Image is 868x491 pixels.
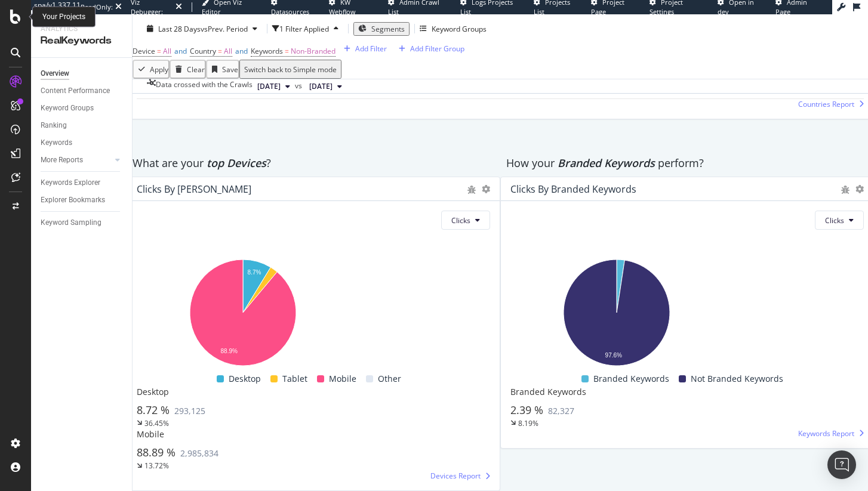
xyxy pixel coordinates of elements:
div: Keywords [41,137,72,149]
button: Switch back to Simple mode [239,60,341,79]
span: Clicks [825,215,844,226]
a: Keyword Sampling [41,217,124,229]
span: Other [378,372,401,386]
button: [DATE] [253,79,295,94]
a: Keywords Explorer [41,177,124,189]
span: Segments [371,23,405,33]
span: = [218,46,222,56]
div: Clear [187,64,205,74]
a: Ranking [41,119,124,132]
span: 2025 Aug. 4th [309,81,333,92]
div: Add Filter [355,44,387,54]
span: Devices Report [430,471,481,481]
div: Apply [150,64,168,74]
div: 8.19% [518,418,538,428]
text: 97.6% [605,352,622,359]
button: Save [206,60,239,79]
div: Switch back to Simple mode [244,64,337,74]
span: Last 28 Days [158,23,201,33]
span: and [235,46,248,56]
text: 8.7% [248,268,261,275]
span: Desktop [137,386,169,397]
button: 1 Filter Applied [272,19,343,38]
span: Branded Keywords [558,156,655,170]
div: Ranking [41,119,67,132]
button: Add Filter Group [390,43,468,54]
span: Not Branded Keywords [691,372,783,386]
button: Clicks [441,211,490,230]
a: Keyword Groups [41,102,124,115]
div: Keyword Groups [432,23,487,33]
span: Keywords Report [798,428,854,438]
span: Device [133,46,155,56]
a: Keywords [41,137,124,149]
span: 88.89 % [137,445,176,459]
a: Keywords Report [798,428,864,438]
span: Keywords [251,46,283,56]
span: vs [295,81,304,91]
div: Add Filter Group [410,44,464,54]
button: Last 28 DaysvsPrev. Period [142,19,262,38]
a: Explorer Bookmarks [41,194,124,206]
div: Overview [41,67,69,80]
span: Mobile [137,428,164,440]
a: More Reports [41,154,112,166]
span: 293,125 [174,405,205,416]
div: More Reports [41,154,83,166]
span: 82,327 [548,405,574,416]
div: 1 Filter Applied [279,23,329,33]
span: All [163,46,171,56]
button: Segments [353,21,410,35]
span: Country [190,46,216,56]
svg: A chart. [137,253,349,372]
div: bug [467,186,476,194]
a: Overview [41,67,124,80]
div: How your perform? [506,156,868,171]
button: [DATE] [304,79,347,94]
text: 88.9% [221,348,238,354]
button: Apply [133,60,170,79]
span: = [157,46,161,56]
div: Open Intercom Messenger [827,450,856,479]
button: Keyword Groups [420,19,487,38]
button: Clicks [815,211,864,230]
div: Keywords Explorer [41,177,100,189]
span: top Devices [207,156,266,170]
span: Datasources [271,7,309,16]
div: RealKeywords [41,34,122,48]
span: 8.72 % [137,403,170,417]
div: Clicks by [PERSON_NAME] [137,183,251,195]
div: Analytics [41,24,122,34]
span: Mobile [329,372,356,386]
span: Tablet [282,372,307,386]
span: 2025 Sep. 1st [257,81,281,92]
div: Save [222,64,238,74]
span: Desktop [229,372,261,386]
span: 2,985,834 [180,447,218,459]
button: Add Filter [335,43,390,54]
span: 2.39 % [510,403,543,417]
button: Clear [170,60,206,79]
a: Devices Report [430,471,490,481]
svg: A chart. [510,253,722,372]
div: Your Projects [42,12,85,22]
span: Countries Report [798,99,854,109]
div: Explorer Bookmarks [41,194,105,206]
a: Content Performance [41,85,124,97]
div: Clicks By Branded Keywords [510,183,636,195]
div: bug [841,186,849,194]
span: Clicks [451,215,470,226]
span: Non-Branded [291,46,335,56]
span: vs Prev. Period [201,23,248,33]
div: Content Performance [41,85,110,97]
div: 13.72% [144,461,169,471]
span: All [224,46,232,56]
span: Branded Keywords [510,386,586,397]
span: Branded Keywords [593,372,669,386]
div: Data crossed with the Crawls [156,79,253,94]
div: Keyword Sampling [41,217,101,229]
span: = [285,46,289,56]
a: Countries Report [798,99,864,109]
